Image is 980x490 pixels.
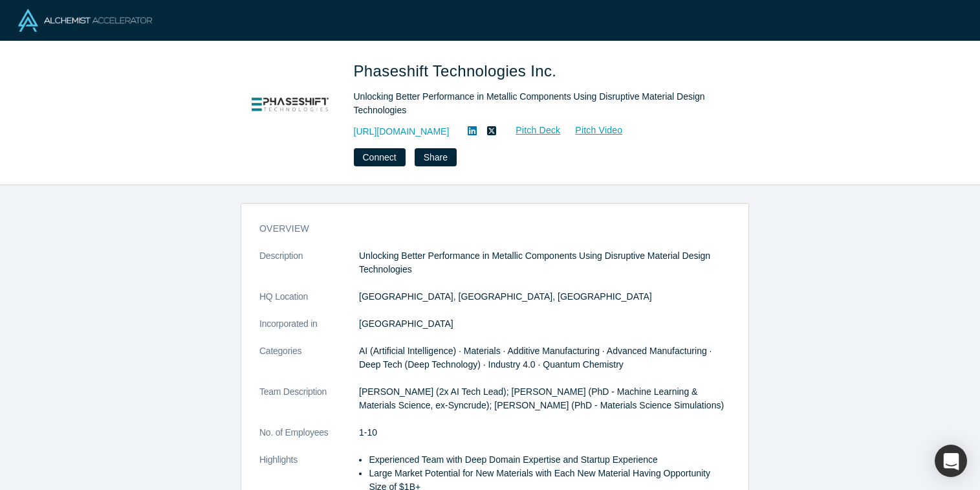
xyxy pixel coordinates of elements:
li: Experienced Team with Deep Domain Expertise and Startup Experience [369,453,730,467]
button: Share [415,148,457,166]
dt: Categories [259,344,359,385]
div: Unlocking Better Performance in Metallic Components Using Disruptive Material Design Technologies [354,90,716,117]
p: [PERSON_NAME] (2x AI Tech Lead); [PERSON_NAME] (PhD - Machine Learning & Materials Science, ex-Sy... [359,385,730,412]
a: Pitch Video [561,123,623,138]
span: Phaseshift Technologies Inc. [354,62,561,80]
dt: Description [259,249,359,290]
img: Alchemist Logo [18,9,152,32]
dd: 1-10 [359,426,730,440]
dt: HQ Location [259,290,359,317]
button: Connect [354,148,406,166]
dt: Team Description [259,385,359,426]
a: [URL][DOMAIN_NAME] [354,125,450,139]
h3: overview [259,222,712,236]
dt: No. of Employees [259,426,359,453]
dd: [GEOGRAPHIC_DATA], [GEOGRAPHIC_DATA], [GEOGRAPHIC_DATA] [359,290,730,304]
a: Pitch Deck [501,123,561,138]
p: Unlocking Better Performance in Metallic Components Using Disruptive Material Design Technologies [359,249,730,276]
dd: [GEOGRAPHIC_DATA] [359,317,730,331]
img: Phaseshift Technologies Inc.'s Logo [245,60,336,150]
dt: Incorporated in [259,317,359,344]
span: AI (Artificial Intelligence) · Materials · Additive Manufacturing · Advanced Manufacturing · Deep... [359,346,712,370]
